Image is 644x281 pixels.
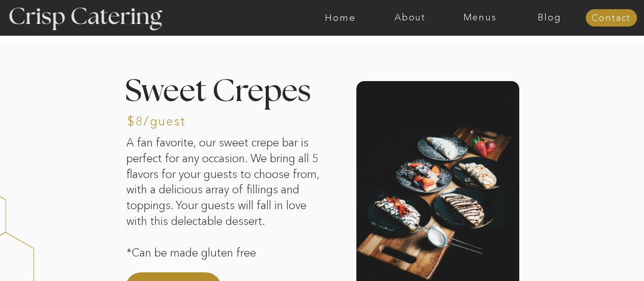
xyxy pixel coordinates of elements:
h3: $8/guest [127,115,212,130]
a: Contact [585,13,637,23]
h2: Sweet Crepes [125,76,321,138]
p: A fan favorite, our sweet crepe bar is perfect for any occasion. We bring all 5 flavors for your ... [126,135,326,265]
a: Home [305,13,375,23]
a: About [375,13,445,23]
a: Menus [445,13,515,23]
a: Blog [515,13,584,23]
